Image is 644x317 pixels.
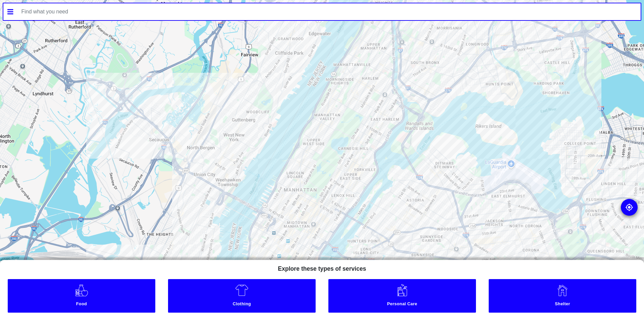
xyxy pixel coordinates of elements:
[75,283,89,297] img: Food
[556,283,569,297] img: Shelter
[8,279,155,313] a: Food
[17,3,641,20] input: Find what you need
[491,301,635,308] small: Shelter
[625,203,633,211] img: go to my location
[170,301,314,308] small: Clothing
[330,301,474,308] small: Personal Care
[168,279,316,313] a: Clothing
[272,260,371,275] h5: Explore these types of services
[395,283,409,297] img: Personal Care
[10,301,154,308] small: Food
[489,279,636,313] a: Shelter
[328,279,476,313] a: Personal Care
[235,283,249,297] img: Clothing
